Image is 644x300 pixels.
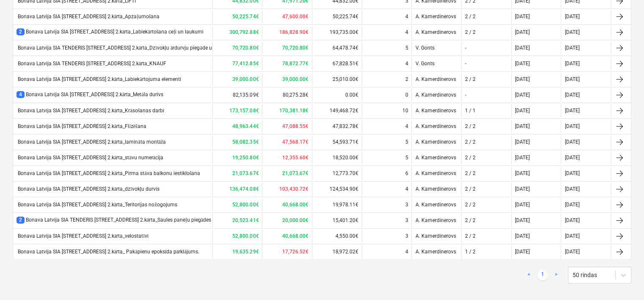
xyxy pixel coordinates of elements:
div: [DATE] [515,61,530,67]
b: 173,157.08€ [229,108,259,114]
div: V. Gonts [411,57,461,70]
div: Bonava Latvija SIA [STREET_ADDRESS] 2.kārta_Pirma stāva balkonu iestiklošana [17,170,200,177]
div: [DATE] [564,170,579,176]
div: [DATE] [515,233,530,239]
div: A. Kamerdinerovs [411,119,461,133]
div: 3 [405,217,408,223]
div: 67,828.51€ [312,57,362,70]
div: - [465,92,466,98]
div: A. Kamerdinerovs [411,245,461,258]
b: 40,668.00€ [282,233,308,239]
div: 1 / 2 [465,249,476,255]
div: 64,478.74€ [312,41,362,55]
div: [DATE] [564,29,579,35]
div: 2 / 2 [465,29,476,35]
b: 58,082.35€ [232,139,259,145]
a: Page 1 is your current page [537,270,548,280]
a: Previous page [524,270,534,280]
div: 1 / 1 [465,108,476,114]
b: 40,668.00€ [282,202,308,208]
b: 170,381.18€ [279,108,308,114]
div: [DATE] [564,76,579,82]
div: A. Kamerdinerovs [411,25,461,39]
div: 5 [405,45,408,51]
div: 149,468.72€ [312,104,362,117]
div: 5 [405,139,408,145]
div: [DATE] [564,186,579,192]
div: 193,735.00€ [312,25,362,39]
div: 15,401.20€ [312,214,362,227]
b: 136,474.08€ [229,186,259,192]
div: 2 / 2 [465,155,476,161]
div: 80,275.28€ [262,88,312,102]
div: Bonava Latvija SIA [STREET_ADDRESS] 2.kārta_Teritorijas nožogojums [17,202,177,208]
div: 3 [405,202,408,208]
div: A. Kamerdinerovs [411,104,461,117]
b: 186,828.90€ [279,29,308,35]
div: [DATE] [564,123,579,129]
div: [DATE] [515,170,530,176]
b: 103,430.72€ [279,186,308,192]
b: 78,872.77€ [282,61,308,67]
b: 300,792.88€ [229,29,259,35]
div: Bonava Latvija SIA [STREET_ADDRESS] 2.kārta_Labiekārtojuma elementi [17,76,181,83]
div: V. Gonts [411,41,461,55]
div: [DATE] [564,92,579,98]
div: 4 [405,186,408,192]
div: [DATE] [564,202,579,208]
b: 39,000.00€ [282,76,308,82]
div: 2 / 2 [465,14,476,19]
div: [DATE] [564,139,579,145]
b: 47,088.55€ [282,123,308,129]
div: [DATE] [515,45,530,51]
span: 4 [17,91,25,98]
b: 20,523.41€ [232,217,259,223]
b: 21,073.67€ [232,170,259,176]
iframe: Chat Widget [602,259,644,300]
div: Bonava Latvija SIA [STREET_ADDRESS] 2.kārta_velostatīvi [17,233,149,239]
div: [DATE] [515,217,530,223]
div: 2 / 2 [465,217,476,223]
div: 5 [405,155,408,161]
div: 2 / 2 [465,202,476,208]
div: [DATE] [515,92,530,98]
div: 4 [405,61,408,67]
div: 2 / 2 [465,186,476,192]
div: [DATE] [515,108,530,114]
div: Bonava Latvija SIA [STREET_ADDRESS] 2.kārta_Metāla durivs [17,91,163,98]
div: 18,520.00€ [312,151,362,164]
b: 39,000.00€ [232,76,259,82]
div: 4 [405,14,408,19]
div: 3 [405,233,408,239]
div: Bonava Latvija SIA TENDERIS [STREET_ADDRESS] 2.kārta_KNAUF [17,61,166,67]
div: 2 [405,76,408,82]
a: Next page [551,270,561,280]
b: 47,600.00€ [282,14,308,19]
div: 2 / 2 [465,76,476,82]
b: 19,250.80€ [232,155,259,161]
div: 47,832.78€ [312,119,362,133]
b: 47,568.17€ [282,139,308,145]
div: Bonava Latvija SIA [STREET_ADDRESS] 2.kārta_dzīvokļu durvis [17,186,160,192]
div: [DATE] [564,217,579,223]
div: 10 [402,108,408,114]
div: Bonava Latvija SIA TENDERIS [STREET_ADDRESS] 2.kārta_Saules paneļu piegādes un uzstādīšana [17,217,247,224]
b: 52,800.00€ [232,202,259,208]
div: Bonava Latvija SIA [STREET_ADDRESS] 2.kārta_ Pakāpienu epoksīda pārklājums. [17,249,199,255]
div: 2 / 2 [465,233,476,239]
div: 4 [405,123,408,129]
div: 19,978.11€ [312,198,362,211]
div: 82,135.09€ [212,88,262,102]
div: [DATE] [515,186,530,192]
div: [DATE] [515,155,530,161]
div: Bonava Latvija SIA [STREET_ADDRESS] 2.kārta_stāvu numerācija [17,155,163,161]
div: Bonava Latvija SIA TENDERIS [STREET_ADDRESS] 2.kārta_Dzīvokļu ārdurvju piegāde un uzstādīšana [17,45,243,51]
div: A. Kamerdinerovs [411,88,461,102]
div: A. Kamerdinerovs [411,72,461,86]
b: 70,720.80€ [232,45,259,51]
div: A. Kamerdinerovs [411,10,461,23]
div: 25,010.00€ [312,72,362,86]
b: 12,355.60€ [282,155,308,161]
div: 4,550.00€ [312,229,362,243]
